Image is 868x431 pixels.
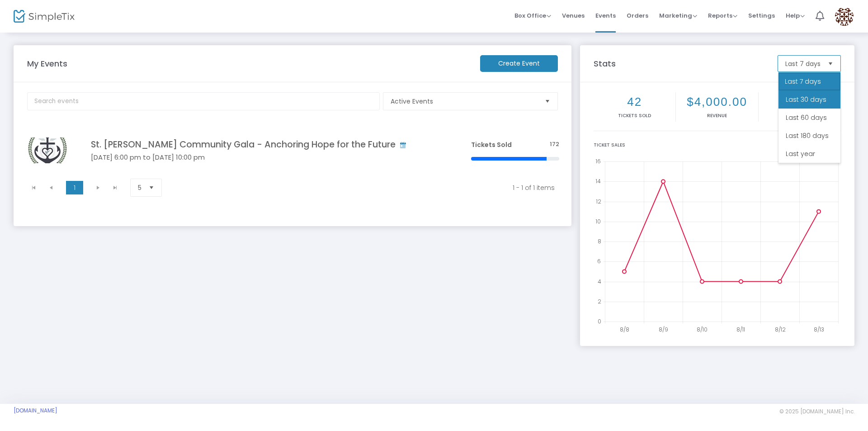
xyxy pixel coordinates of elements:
h5: [DATE] 6:00 pm to [DATE] 10:00 pm [91,153,444,161]
span: Last 180 days [786,131,829,140]
a: [DOMAIN_NAME] [14,407,57,414]
span: Reports [708,11,737,20]
button: Select [824,56,837,71]
h4: St. [PERSON_NAME] Community Gala - Anchoring Hope for the Future [91,139,444,150]
span: © 2025 [DOMAIN_NAME] Inc. [779,408,854,415]
span: Last 7 days [785,59,821,68]
span: 172 [550,140,559,149]
m-button: Create Event [480,55,558,72]
text: 8/9 [659,326,668,333]
div: Data table [22,126,565,175]
text: 8 [598,237,601,245]
span: Venues [562,4,585,27]
m-panel-title: Stats [589,57,773,70]
span: Active Events [391,97,538,106]
input: Search events [27,92,380,110]
kendo-pager-info: 1 - 1 of 1 items [178,183,555,192]
h2: $4,000.00 [678,95,756,109]
text: 8/11 [736,326,745,333]
span: Settings [748,4,775,27]
span: Last year [786,149,815,158]
div: Last 7 days [778,72,840,90]
text: 10 [595,217,601,225]
span: Events [595,4,616,27]
span: Help [786,11,805,20]
button: Select [541,93,554,110]
div: Ticket Sales [594,142,841,148]
text: 16 [595,157,601,165]
p: Revenue [678,112,756,119]
span: Page 1 [66,181,83,194]
span: Last 30 days [786,95,826,104]
text: 4 [598,277,601,285]
span: Tickets Sold [471,140,512,149]
span: Orders [627,4,648,27]
h2: 32 [760,95,839,109]
span: Last 60 days [786,113,827,122]
text: 8/8 [620,326,629,333]
text: 14 [595,177,601,185]
span: Marketing [659,11,697,20]
button: Select [145,179,158,196]
m-panel-title: My Events [23,57,476,70]
text: 2 [598,297,601,305]
text: 8/12 [775,326,786,333]
text: 6 [597,257,601,265]
text: 8/10 [697,326,708,333]
text: 0 [598,317,601,325]
span: 5 [138,183,142,192]
h2: 42 [595,95,674,109]
p: Tickets sold [595,112,674,119]
p: Page Views [760,112,839,119]
text: 12 [596,197,601,205]
span: Box Office [514,11,551,20]
img: logofinal1.jpg [27,137,68,163]
text: 8/13 [814,326,824,333]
